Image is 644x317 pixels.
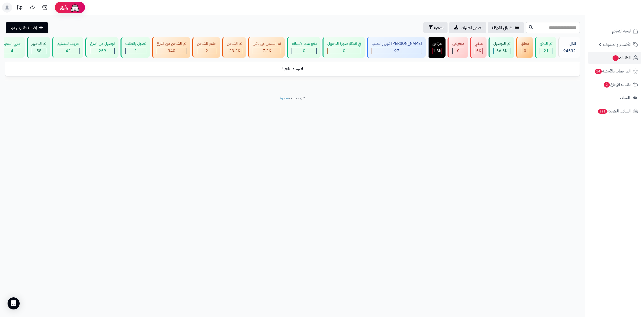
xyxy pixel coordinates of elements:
div: معلق [521,41,529,47]
span: 0 [457,48,460,54]
span: 340 [168,48,175,54]
span: العملاء [620,94,630,101]
a: طلباتي المُوكلة [488,22,524,33]
span: تصفية [434,25,444,31]
span: 1.8K [433,48,441,54]
div: 58 [32,48,46,54]
div: 340 [157,48,186,54]
span: لوحة التحكم [612,28,631,35]
span: 58 [36,48,42,54]
div: تم التوصيل [493,41,510,47]
span: 0 [343,48,345,54]
span: 4 [11,48,13,54]
a: توصيل من الفرع 259 [84,37,119,58]
a: تم الشحن 23.2K [221,37,247,58]
div: تم التجهيز [32,41,46,47]
span: طلبات الإرجاع [603,81,631,88]
a: السلات المتروكة321 [588,105,641,117]
div: مرفوض [452,41,464,47]
div: 4965 [475,48,482,54]
a: معلق 0 [515,37,534,58]
a: تم التجهيز 58 [26,37,51,58]
div: تم الدفع [540,41,552,47]
a: دفع عند الاستلام 0 [286,37,321,58]
a: المراجعات والأسئلة14 [588,65,641,77]
div: 4 [3,48,21,54]
span: الأقسام والمنتجات [603,41,631,48]
a: في انتظار صورة التحويل 0 [321,37,366,58]
span: 21 [544,48,549,54]
a: ملغي 5K [469,37,488,58]
img: logo-2.png [610,7,639,18]
div: جاري التنفيذ [3,41,21,47]
span: 56.5K [496,48,507,54]
span: 2 [603,82,610,88]
a: خرجت للتسليم 42 [51,37,84,58]
div: جاهز للشحن [197,41,216,47]
div: تم الشحن من الفرع [157,41,186,47]
div: 0 [292,48,316,54]
span: 2 [206,48,208,54]
a: تم الشحن من الفرع 340 [151,37,191,58]
span: السلات المتروكة [597,108,631,115]
a: لوحة التحكم [588,25,641,37]
div: خرجت للتسليم [57,41,79,47]
img: ai-face.png [70,3,80,13]
span: إضافة طلب جديد [10,25,37,31]
a: مرفوض 0 [447,37,469,58]
span: 1 [135,48,137,54]
div: 0 [521,48,529,54]
a: العملاء [588,92,641,104]
div: 42 [57,48,79,54]
span: 3 [612,55,619,61]
span: المراجعات والأسئلة [594,68,631,75]
span: 7.2K [263,48,271,54]
div: دفع عند الاستلام [292,41,317,47]
div: 21 [540,48,552,54]
span: 14 [594,68,602,74]
div: 259 [90,48,114,54]
a: [PERSON_NAME] تجهيز الطلب 97 [366,37,427,58]
div: تم الشحن مع ناقل [253,41,281,47]
div: 56522 [494,48,510,54]
a: جاهز للشحن 2 [191,37,221,58]
div: تم الشحن [227,41,242,47]
a: متجرة [280,95,289,101]
div: الكل [563,41,576,47]
div: 1807 [433,48,441,54]
a: تم الدفع 21 [534,37,557,58]
a: إضافة طلب جديد [6,22,48,33]
div: تعديل بالطلب [125,41,146,47]
span: تصدير الطلبات [461,25,482,31]
td: لا توجد نتائج ! [5,62,580,76]
div: [PERSON_NAME] تجهيز الطلب [372,41,422,47]
span: 94532 [563,48,576,54]
div: في انتظار صورة التحويل [327,41,361,47]
span: الطلبات [612,54,631,61]
button: تصفية [423,22,448,33]
a: طلبات الإرجاع2 [588,78,641,91]
a: الكل94532 [557,37,581,58]
div: 1 [126,48,146,54]
span: 259 [99,48,106,54]
a: تم التوصيل 56.5K [488,37,515,58]
a: تعديل بالطلب 1 [119,37,151,58]
div: 23191 [227,48,242,54]
div: 97 [372,48,422,54]
div: 0 [328,48,361,54]
div: 7223 [253,48,281,54]
span: 5K [476,48,481,54]
div: 0 [453,48,464,54]
a: تم الشحن مع ناقل 7.2K [247,37,286,58]
a: تحديثات المنصة [13,3,26,14]
div: مرتجع [432,41,442,47]
span: 23.2K [229,48,240,54]
span: 0 [303,48,305,54]
span: 0 [524,48,526,54]
a: الطلبات3 [588,52,641,64]
span: رفيق [60,5,68,11]
a: تصدير الطلبات [449,22,486,33]
div: ملغي [475,41,483,47]
div: 2 [197,48,216,54]
div: توصيل من الفرع [90,41,115,47]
